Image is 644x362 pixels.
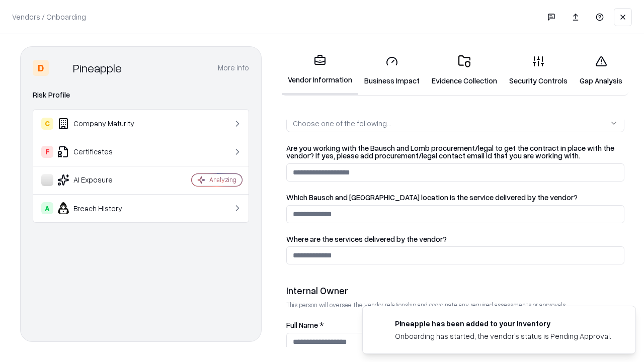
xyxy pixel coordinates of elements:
[286,301,624,309] p: This person will oversee the vendor relationship and coordinate any required assessments or appro...
[33,89,249,101] div: Risk Profile
[426,47,503,94] a: Evidence Collection
[73,60,122,76] div: Pineapple
[209,175,236,184] div: Analyzing
[395,318,611,329] div: Pineapple has been added to your inventory
[503,47,574,94] a: Security Controls
[282,46,358,95] a: Vendor Information
[286,144,624,159] label: Are you working with the Bausch and Lomb procurement/legal to get the contract in place with the ...
[41,202,162,214] div: Breach History
[41,146,53,158] div: F
[218,59,249,77] button: More info
[41,118,162,130] div: Company Maturity
[41,118,53,130] div: C
[574,47,628,94] a: Gap Analysis
[293,118,391,129] div: Choose one of the following...
[41,202,53,214] div: A
[41,174,162,186] div: AI Exposure
[53,60,69,76] img: Pineapple
[286,321,624,329] label: Full Name *
[286,194,624,201] label: Which Bausch and [GEOGRAPHIC_DATA] location is the service delivered by the vendor?
[41,146,162,158] div: Certificates
[358,47,426,94] a: Business Impact
[12,12,86,22] p: Vendors / Onboarding
[33,60,49,76] div: D
[375,318,387,330] img: pineappleenergy.com
[395,331,611,341] div: Onboarding has started, the vendor's status is Pending Approval.
[286,235,624,243] label: Where are the services delivered by the vendor?
[286,285,624,297] div: Internal Owner
[286,114,624,132] button: Choose one of the following...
